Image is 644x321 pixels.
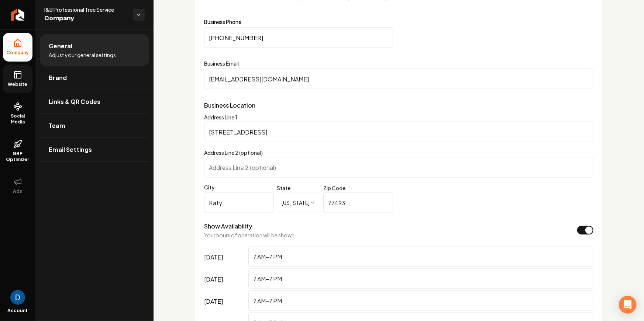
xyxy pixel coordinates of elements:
[3,113,32,125] span: Social Media
[8,308,28,314] span: Account
[49,73,67,82] span: Brand
[619,296,637,314] div: Open Intercom Messenger
[10,188,25,194] span: Ads
[3,134,32,168] a: GBP Optimizer
[248,268,593,289] input: Enter hours
[204,101,593,110] p: Business Location
[204,222,252,230] label: Show Availability
[277,185,290,191] label: State
[204,60,593,67] label: Business Email
[4,50,32,56] span: Company
[248,246,593,267] input: Enter hours
[204,192,274,213] input: City
[49,51,117,59] span: Adjust your general settings.
[40,138,149,161] a: Email Settings
[204,157,593,178] input: Address Line 2 (optional)
[204,19,593,24] label: Business Phone
[40,90,149,114] a: Links & QR Codes
[3,151,32,163] span: GBP Optimizer
[3,64,32,93] a: Website
[11,9,25,21] img: Rebolt Logo
[248,290,593,311] input: Enter hours
[49,121,65,130] span: Team
[49,145,92,154] span: Email Settings
[3,96,32,131] a: Social Media
[49,97,100,106] span: Links & QR Codes
[204,149,263,156] label: Address Line 2 (optional)
[49,42,72,50] span: General
[204,290,245,313] label: [DATE]
[204,114,237,121] label: Address Line 1
[323,192,393,213] input: Zip Code
[40,114,149,137] a: Team
[204,246,245,268] label: [DATE]
[204,231,296,239] p: Your hours of operation will be shown.
[3,171,32,200] button: Ads
[40,66,149,90] a: Brand
[204,268,245,290] label: [DATE]
[44,13,127,24] span: Company
[44,6,127,13] span: I&B Professional Tree Service
[204,69,593,89] input: Business Email
[204,184,274,191] label: City
[10,290,25,305] button: Open user button
[204,122,593,142] input: Address Line 1
[5,81,31,87] span: Website
[10,290,25,305] img: David Rice
[323,185,345,191] label: Zip Code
